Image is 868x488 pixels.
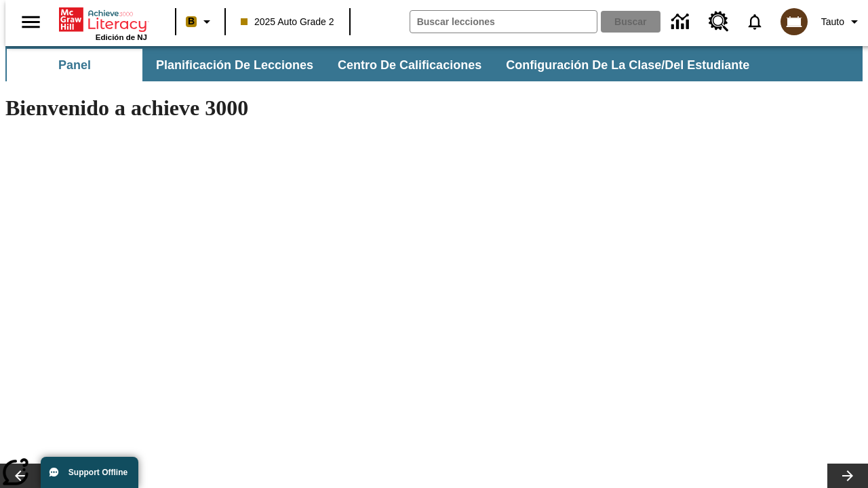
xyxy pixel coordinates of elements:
[68,468,127,477] span: Support Offline
[188,13,195,30] span: B
[5,11,198,23] body: Máximo 600 caracteres
[96,33,147,41] span: Edición de NJ
[737,4,772,39] a: Notificaciones
[506,58,749,73] span: Configuración de la clase/del estudiante
[772,4,816,39] button: Escoja un nuevo avatar
[816,9,868,34] button: Perfil/Configuración
[827,464,868,488] button: Carrusel de lecciones, seguir
[701,3,737,40] a: Centro de recursos, Se abrirá en una pestaña nueva.
[180,9,220,34] button: Boost El color de la clase es anaranjado claro. Cambiar el color de la clase.
[338,58,481,73] span: Centro de calificaciones
[58,58,91,73] span: Panel
[495,49,760,81] button: Configuración de la clase/del estudiante
[7,49,142,81] button: Panel
[59,6,147,33] a: Portada
[5,96,591,121] h1: Bienvenido a achieve 3000
[327,49,492,81] button: Centro de calificaciones
[5,46,863,81] div: Subbarra de navegación
[410,11,597,33] input: Buscar campo
[781,8,808,35] img: avatar image
[241,15,334,29] span: 2025 Auto Grade 2
[145,49,324,81] button: Planificación de lecciones
[663,3,701,41] a: Centro de información
[5,49,762,81] div: Subbarra de navegación
[821,15,844,29] span: Tauto
[59,5,147,41] div: Portada
[41,457,138,488] button: Support Offline
[11,2,51,42] button: Abrir el menú lateral
[156,58,313,73] span: Planificación de lecciones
